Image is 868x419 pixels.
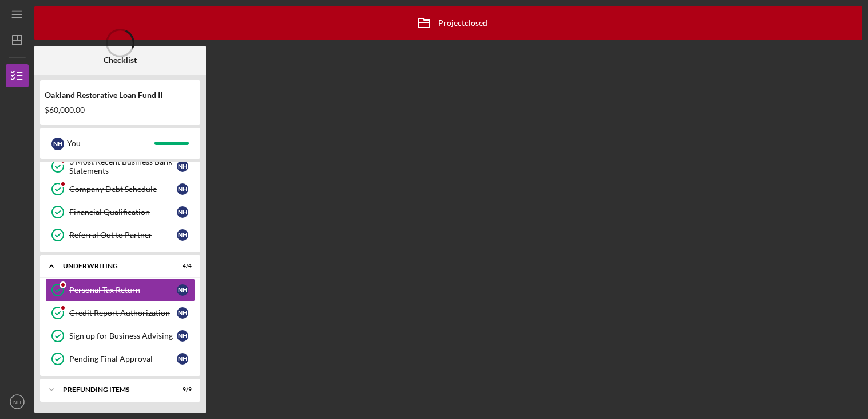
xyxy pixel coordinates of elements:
[177,160,188,172] div: N H
[104,56,137,65] b: Checklist
[46,279,195,301] a: Personal Tax ReturnNH
[46,178,195,201] a: Company Debt ScheduleNH
[46,324,195,347] a: Sign up for Business AdvisingNH
[410,9,487,37] div: Project closed
[171,263,192,269] div: 4 / 4
[46,347,195,370] a: Pending Final ApprovalNH
[177,330,188,342] div: N H
[177,183,188,195] div: N H
[177,353,188,365] div: N H
[177,284,188,296] div: N H
[46,301,195,324] a: Credit Report AuthorizationNH
[63,386,163,393] div: Prefunding Items
[6,390,29,413] button: NH
[46,224,195,246] a: Referral Out to PartnerNH
[69,331,177,340] div: Sign up for Business Advising
[69,285,177,295] div: Personal Tax Return
[45,91,196,100] div: Oakland Restorative Loan Fund II
[69,207,177,217] div: Financial Qualification
[69,354,177,363] div: Pending Final Approval
[171,386,192,393] div: 9 / 9
[63,263,163,269] div: Underwriting
[51,138,64,150] div: N H
[69,157,177,175] div: 3 Most Recent Business Bank Statements
[69,230,177,240] div: Referral Out to Partner
[67,134,154,153] div: You
[69,185,177,194] div: Company Debt Schedule
[46,201,195,224] a: Financial QualificationNH
[45,105,196,115] div: $60,000.00
[69,308,177,318] div: Credit Report Authorization
[177,229,188,241] div: N H
[13,399,21,405] text: NH
[177,206,188,218] div: N H
[177,307,188,319] div: N H
[46,155,195,178] a: 3 Most Recent Business Bank StatementsNH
